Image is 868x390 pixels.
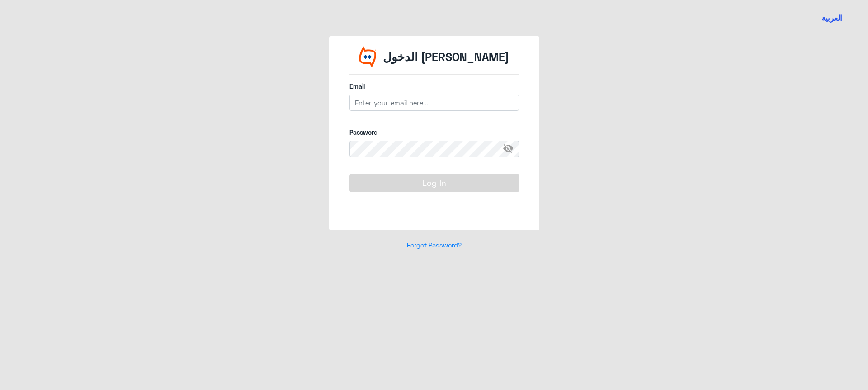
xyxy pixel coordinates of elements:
a: Forgot Password? [407,241,462,249]
a: تغيير اللغة [816,7,848,29]
button: Log In [349,174,519,192]
p: الدخول [PERSON_NAME] [383,48,509,66]
button: العربية [821,13,842,24]
img: Widebot Logo [359,46,376,67]
span: visibility_off [503,141,519,157]
label: Password [349,128,519,137]
label: Email [349,81,519,91]
input: Enter your email here... [349,95,519,111]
